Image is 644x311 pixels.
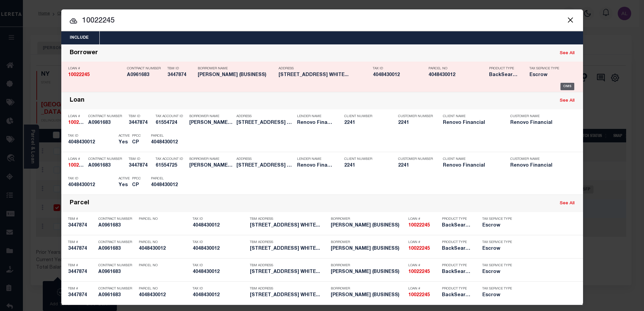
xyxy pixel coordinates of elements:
[189,120,233,126] h5: JENNY KIM (BUSINESS)
[408,270,430,274] strong: 10022245
[156,120,186,126] h5: 61554724
[193,246,247,252] h5: 4048430012
[68,240,95,244] p: TBM #
[510,157,568,161] p: Customer Name
[129,157,152,161] p: TBM ID
[156,163,186,169] h5: 61554725
[428,67,486,71] p: Parcel No
[151,182,181,188] h5: 4048430012
[331,223,405,229] h5: JENNY KIM (BUSINESS)
[68,292,95,298] h5: 3447874
[408,246,439,252] h5: 10022245
[331,292,405,298] h5: JENNY KIM (BUSINESS)
[510,114,568,118] p: Customer Name
[344,157,388,161] p: Client Number
[408,287,439,291] p: Loan #
[139,287,189,291] p: Parcel No
[68,163,90,168] strong: 10022245
[250,240,327,244] p: TBM Address
[98,240,135,244] p: Contract Number
[68,157,85,161] p: Loan #
[408,240,439,244] p: Loan #
[344,163,388,169] h5: 2241
[127,67,164,71] p: Contract Number
[408,292,439,298] h5: 10022245
[297,114,334,118] p: Lender Name
[68,140,115,145] h5: 4048430012
[127,72,164,78] h5: A0961683
[68,269,95,275] h5: 3447874
[68,217,95,221] p: TBM #
[236,114,294,118] p: Address
[482,246,513,252] h5: Escrow
[529,67,563,71] p: Tax Service Type
[151,134,181,138] p: Parcel
[510,163,568,169] h5: Renovo Financial
[119,177,130,181] p: Active
[68,163,85,169] h5: 10022245
[68,73,90,77] strong: 10022245
[250,287,327,291] p: TBM Address
[250,246,327,252] h5: 15412 WILLETS POINT BLVD WHITE...
[88,114,125,118] p: Contract Number
[443,163,500,169] h5: Renovo Financial
[98,246,135,252] h5: A0961683
[68,67,124,71] p: Loan #
[193,240,247,244] p: Tax ID
[344,120,388,126] h5: 2241
[279,67,369,71] p: Address
[297,163,334,169] h5: Renovo Financial
[408,223,430,228] strong: 10022245
[119,182,129,188] h5: Yes
[189,114,233,118] p: Borrower Name
[443,157,500,161] p: Client Name
[482,264,513,268] p: Tax Service Type
[408,246,430,251] strong: 10022245
[331,287,405,291] p: Borrower
[132,177,141,181] p: PPCC
[443,120,500,126] h5: Renovo Financial
[250,264,327,268] p: TBM Address
[489,72,519,78] h5: BackSearch,Escrow
[398,120,432,126] h5: 2241
[482,287,513,291] p: Tax Service Type
[560,201,575,206] a: See All
[250,292,327,298] h5: 15412 WILLETS POINT BLVD WHITE...
[68,287,95,291] p: TBM #
[560,99,575,103] a: See All
[442,264,472,268] p: Product Type
[68,72,124,78] h5: 10022245
[132,140,141,145] h5: CP
[193,292,247,298] h5: 4048430012
[139,292,189,298] h5: 4048430012
[61,15,583,27] input: Start typing...
[167,72,194,78] h5: 3447874
[482,240,513,244] p: Tax Service Type
[68,177,115,181] p: Tax ID
[98,269,135,275] h5: A0961683
[68,223,95,229] h5: 3447874
[398,163,432,169] h5: 2241
[156,157,186,161] p: Tax Account ID
[442,287,472,291] p: Product Type
[442,246,472,252] h5: BackSearch,Escrow
[198,72,275,78] h5: JENNY KIM (BUSINESS)
[98,292,135,298] h5: A0961683
[193,287,247,291] p: Tax ID
[566,15,575,24] button: Close
[373,67,425,71] p: Tax ID
[529,72,563,78] h5: Escrow
[482,269,513,275] h5: Escrow
[98,217,135,221] p: Contract Number
[331,246,405,252] h5: JENNY KIM (BUSINESS)
[156,114,186,118] p: Tax Account ID
[443,114,500,118] p: Client Name
[151,177,181,181] p: Parcel
[408,223,439,229] h5: 10022245
[331,269,405,275] h5: JENNY KIM (BUSINESS)
[68,264,95,268] p: TBM #
[139,264,189,268] p: Parcel No
[70,97,85,105] div: Loan
[297,157,334,161] p: Lender Name
[297,120,334,126] h5: Renovo Financial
